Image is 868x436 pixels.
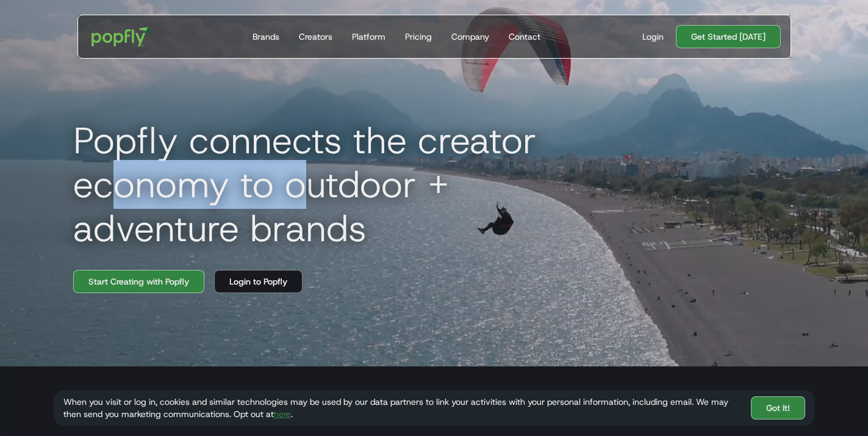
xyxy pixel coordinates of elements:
[73,270,204,293] a: Start Creating with Popfly
[83,18,162,55] a: home
[299,31,332,43] div: Creators
[214,270,303,293] a: Login to Popfly
[274,409,291,420] a: here
[451,31,489,43] div: Company
[248,15,284,58] a: Brands
[400,15,437,58] a: Pricing
[352,31,386,43] div: Platform
[509,31,540,43] div: Contact
[642,31,664,43] div: Login
[347,15,390,58] a: Platform
[294,15,337,58] a: Creators
[637,31,669,43] a: Login
[253,31,279,43] div: Brands
[63,396,741,420] div: When you visit or log in, cookies and similar technologies may be used by our data partners to li...
[751,396,805,420] a: Got It!
[447,15,494,58] a: Company
[405,31,432,43] div: Pricing
[504,15,545,58] a: Contact
[676,25,781,48] a: Get Started [DATE]
[63,118,612,250] h1: Popfly connects the creator economy to outdoor + adventure brands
